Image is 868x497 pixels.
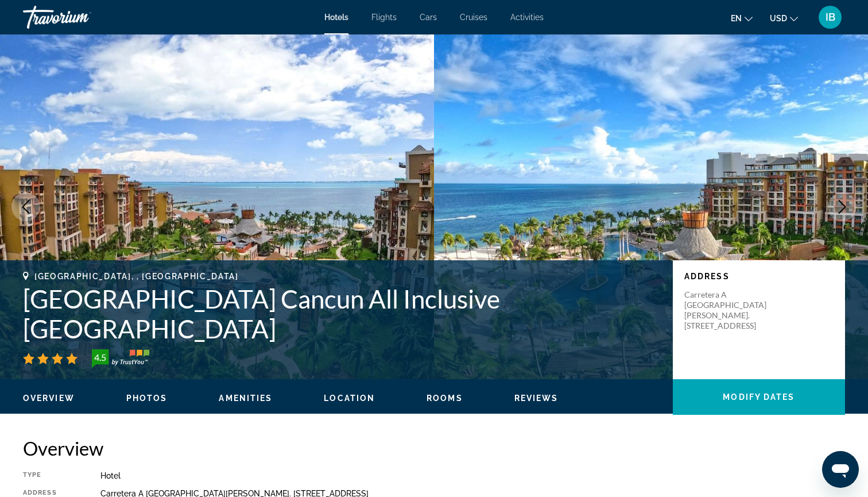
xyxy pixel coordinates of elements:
[427,394,463,403] span: Rooms
[510,13,544,22] a: Activities
[100,471,845,480] div: Hotel
[826,11,835,23] span: IB
[23,2,138,32] a: Travorium
[324,394,375,403] span: Location
[23,284,661,344] h1: [GEOGRAPHIC_DATA] Cancun All Inclusive [GEOGRAPHIC_DATA]
[420,13,437,22] a: Cars
[828,192,857,221] button: Next image
[514,393,559,403] button: Reviews
[770,10,798,26] button: Change currency
[427,393,463,403] button: Rooms
[815,5,845,29] button: User Menu
[11,192,40,221] button: Previous image
[23,393,75,403] button: Overview
[126,394,168,403] span: Photos
[371,13,397,22] a: Flights
[92,349,149,368] img: TrustYou guest rating badge
[219,394,272,403] span: Amenities
[514,394,559,403] span: Reviews
[822,451,859,488] iframe: Кнопка запуска окна обмена сообщениями
[731,10,753,26] button: Change language
[23,437,845,460] h2: Overview
[88,350,111,364] div: 4.5
[731,14,742,23] span: en
[770,14,787,23] span: USD
[684,290,776,331] p: Carretera A [GEOGRAPHIC_DATA][PERSON_NAME]. [STREET_ADDRESS]
[673,379,845,415] button: Modify Dates
[219,393,272,403] button: Amenities
[23,394,75,403] span: Overview
[684,272,834,281] p: Address
[126,393,168,403] button: Photos
[23,471,72,480] div: Type
[324,393,375,403] button: Location
[460,13,487,22] a: Cruises
[723,392,795,402] span: Modify Dates
[34,272,239,281] span: [GEOGRAPHIC_DATA], , [GEOGRAPHIC_DATA]
[324,13,348,22] a: Hotels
